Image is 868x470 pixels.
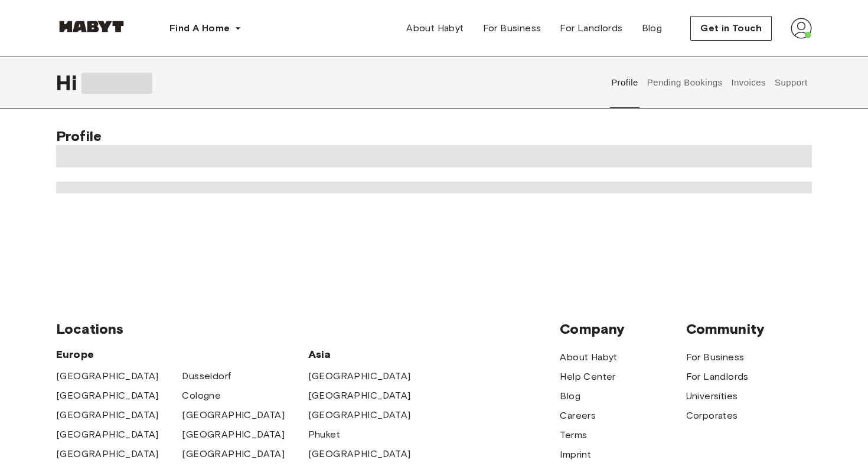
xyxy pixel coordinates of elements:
[645,57,724,109] button: Pending Bookings
[182,447,285,461] a: [GEOGRAPHIC_DATA]
[182,369,231,383] a: Dusseldorf
[56,70,81,95] span: Hi
[560,448,591,462] a: Imprint
[560,320,686,338] span: Company
[686,320,812,338] span: Community
[308,389,411,403] a: [GEOGRAPHIC_DATA]
[773,57,809,109] button: Support
[560,409,596,423] a: Careers
[560,389,580,403] a: Blog
[550,17,632,40] a: For Landlords
[686,350,745,364] a: For Business
[308,408,411,422] a: [GEOGRAPHIC_DATA]
[56,127,102,144] span: Profile
[56,320,560,338] span: Locations
[607,57,812,109] div: user profile tabs
[560,428,587,442] a: Terms
[56,389,159,403] a: [GEOGRAPHIC_DATA]
[406,21,464,35] span: About Habyt
[308,347,434,361] span: Asia
[642,21,663,35] span: Blog
[560,21,622,35] span: For Landlords
[56,428,159,442] a: [GEOGRAPHIC_DATA]
[182,408,285,422] a: [GEOGRAPHIC_DATA]
[686,389,738,403] a: Universities
[560,370,615,384] a: Help Center
[169,21,230,35] span: Find A Home
[56,21,127,32] img: Habyt
[182,389,221,403] a: Cologne
[560,350,617,364] a: About Habyt
[610,57,640,109] button: Profile
[182,428,285,442] a: [GEOGRAPHIC_DATA]
[160,17,251,40] button: Find A Home
[308,369,411,383] a: [GEOGRAPHIC_DATA]
[730,57,767,109] button: Invoices
[56,447,159,461] a: [GEOGRAPHIC_DATA]
[686,370,749,384] a: For Landlords
[397,17,473,40] a: About Habyt
[690,16,772,41] button: Get in Touch
[474,17,551,40] a: For Business
[686,409,738,423] a: Corporates
[632,17,672,40] a: Blog
[700,21,762,35] span: Get in Touch
[308,447,411,461] a: [GEOGRAPHIC_DATA]
[56,347,308,361] span: Europe
[56,369,159,383] a: [GEOGRAPHIC_DATA]
[791,18,812,39] img: avatar
[308,428,340,442] a: Phuket
[56,408,159,422] a: [GEOGRAPHIC_DATA]
[483,21,541,35] span: For Business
